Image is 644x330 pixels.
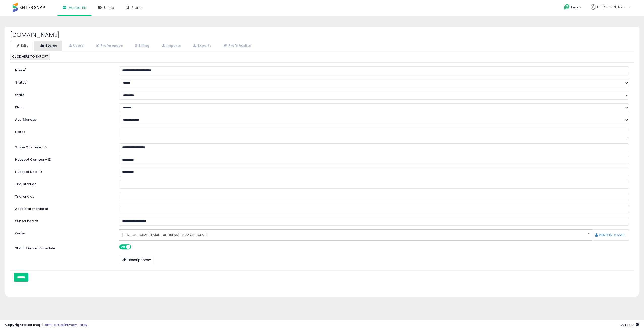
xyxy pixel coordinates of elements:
[11,217,115,224] label: Subscribed at
[63,41,89,51] a: Users
[131,5,143,10] span: Stores
[15,231,26,236] label: Owner
[11,168,115,174] label: Hubspot Deal ID
[65,322,87,327] a: Privacy Policy
[10,54,50,60] button: CLICK HERE TO EXPORT
[619,322,639,327] span: 2025-08-12 14:12 GMT
[11,116,115,122] label: Acc. Manager
[595,233,626,237] a: [PERSON_NAME]
[104,5,114,10] span: Users
[69,5,86,10] span: Accounts
[11,79,115,85] label: Status
[11,156,115,162] label: Hubspot Company ID
[11,193,115,199] label: Trial end at
[155,41,186,51] a: Imports
[129,41,155,51] a: Billing
[34,41,62,51] a: Stores
[11,180,115,187] label: Trial start at
[15,246,55,251] label: Should Report Schedule
[11,91,115,98] label: State
[11,103,115,110] label: Plan
[591,4,631,16] a: Hi [PERSON_NAME]
[597,4,627,9] span: Hi [PERSON_NAME]
[43,322,64,327] a: Terms of Use
[10,41,33,51] a: Edit
[120,245,126,249] span: ON
[11,143,115,150] label: Stripe Customer ID
[11,205,115,211] label: Accelerator ends at
[563,4,570,10] i: Get Help
[89,41,128,51] a: Preferences
[5,322,23,327] strong: Copyright
[187,41,217,51] a: Exports
[122,231,582,239] span: [PERSON_NAME][EMAIL_ADDRESS][DOMAIN_NAME]
[5,323,87,327] div: seller snap | |
[10,32,634,38] h2: [DOMAIN_NAME]
[11,66,115,73] label: Name
[11,128,115,134] label: Notes
[217,41,256,51] a: Prefs Audits
[119,256,154,264] button: Subscriptions
[571,5,578,9] span: Help
[130,245,138,249] span: OFF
